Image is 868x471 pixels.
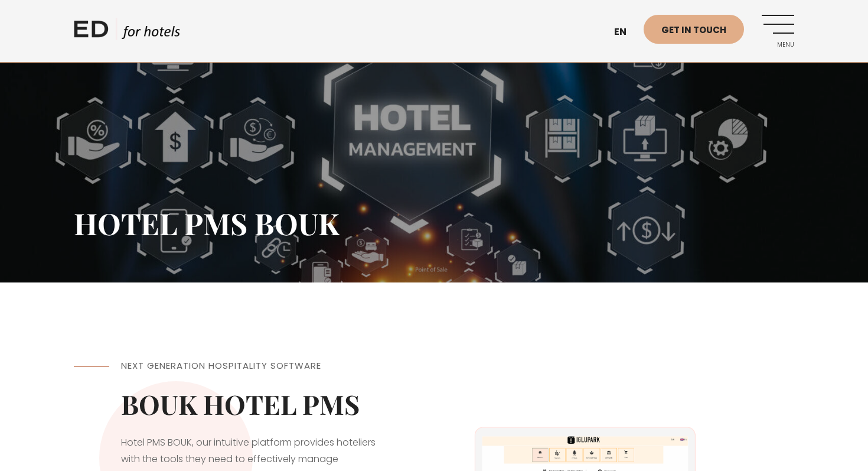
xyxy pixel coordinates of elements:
[608,18,644,47] a: en
[74,203,340,243] span: HOTEL PMS BOUK
[121,388,387,420] h2: BOUK HOTEL PMS
[762,41,794,48] span: Menu
[644,15,744,44] a: Get in touch
[74,18,180,47] a: ED HOTELS
[121,359,321,372] span: Next Generation Hospitality Software
[762,15,794,47] a: Menu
